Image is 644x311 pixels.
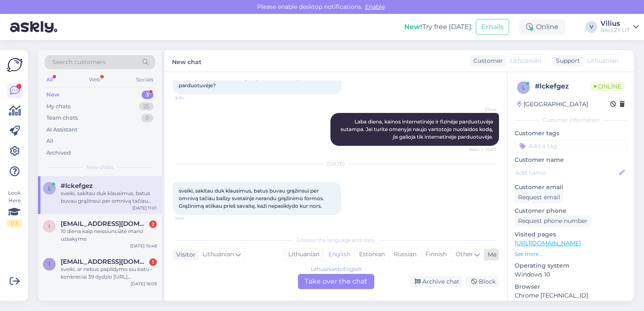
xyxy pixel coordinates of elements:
div: English [324,248,354,261]
div: 0 [141,114,153,122]
div: AI Assistant [46,126,78,134]
span: 9:34 [175,95,207,101]
img: Askly Logo [7,57,23,73]
div: Web [87,74,102,85]
span: New chats [86,164,113,171]
p: Customer tags [515,129,627,138]
div: New [46,91,59,99]
span: Seen ✓ 14:07 [465,146,496,153]
p: Chrome [TECHNICAL_ID] [515,291,627,300]
span: Lithuanian [587,56,618,65]
div: Block [466,276,499,287]
div: 1 [149,258,157,266]
div: Russian [389,248,421,261]
div: 25 [139,102,153,111]
div: Customer [470,56,503,65]
span: Other [456,250,473,258]
p: Browser [515,282,627,291]
span: Enable [362,3,387,11]
span: Lithuanian [510,56,541,65]
p: Customer phone [515,206,627,215]
div: Team chats [46,114,78,122]
div: [DATE] 10:48 [130,243,157,249]
span: i [48,261,50,267]
div: [GEOGRAPHIC_DATA] [517,100,588,109]
span: ignasgiedraitis7@gmail.com [61,220,148,228]
span: Online [590,82,625,91]
div: sveiki, sakitau duk klausimus, batus buvau grąžinsui per omnivą tačiau ballzy svetainje nerandu g... [61,190,157,205]
span: 11:01 [175,215,207,222]
div: V [585,21,597,33]
div: Socials [134,74,155,85]
p: Operating system [515,261,627,270]
p: Visited pages [515,230,627,239]
input: Add name [515,168,617,177]
div: Online [519,19,565,35]
div: Try free [DATE]: [404,22,472,32]
div: Visitor [173,250,196,259]
p: Windows 10 [515,270,627,279]
span: ieva.gliaudele@gmail.com [61,258,148,265]
span: l [522,84,525,91]
p: See more ... [515,250,627,258]
p: Customer email [515,183,627,192]
div: Request email [515,192,563,203]
span: Lithuanian [203,250,234,259]
div: Request phone number [515,215,591,227]
div: Me [484,250,496,259]
div: # lckefgez [535,81,590,91]
div: [DATE] 16:09 [131,281,157,287]
input: Add a tag [515,139,627,152]
span: Vilius [465,106,496,113]
div: All [45,74,54,85]
div: Archive chat [410,276,463,287]
span: l [48,185,51,191]
div: My chats [46,102,70,111]
div: Lithuanian to English [311,265,362,273]
div: Finnish [421,248,451,261]
p: Customer name [515,155,627,164]
div: Look Here [7,189,22,227]
div: Estonian [354,248,389,261]
button: Emails [476,19,509,35]
span: Search customers [52,58,106,67]
div: 2 [149,220,157,228]
a: ViliusBALLZY LIT [601,20,639,34]
label: New chat [172,55,201,67]
div: Support [553,56,580,65]
div: Customer information [515,116,627,124]
div: [DATE] 11:01 [132,205,157,211]
div: 1 / 3 [7,220,22,227]
span: sveiki, sakitau duk klausimus, batus buvau grąžinsui per omnivą tačiau ballzy svetainje nerandu g... [179,188,325,209]
span: Laba diena, kainos internetinėje ir fizinėje parduotuvėje sutampa. Jei turite omenyje naujo varto... [341,118,494,140]
div: Take over the chat [298,274,374,289]
a: [URL][DOMAIN_NAME] [515,239,581,247]
div: sveiki, ar nebus papildymo siu batu - konkreciai 39 dydzio [URL][DOMAIN_NAME] [61,265,157,281]
div: [DATE] [173,160,499,168]
div: Archived [46,149,71,157]
span: i [48,223,50,229]
div: BALLZY LIT [601,27,630,34]
div: Vilius [601,20,630,27]
div: 3 [142,91,153,99]
div: Choose the language and reply [173,236,499,244]
span: #lckefgez [61,182,93,190]
div: Lithuanian [284,248,324,261]
div: 10 diena kaip neissiunciate mano uzsakymo [61,228,157,243]
div: All [46,137,54,145]
b: New! [404,23,422,31]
